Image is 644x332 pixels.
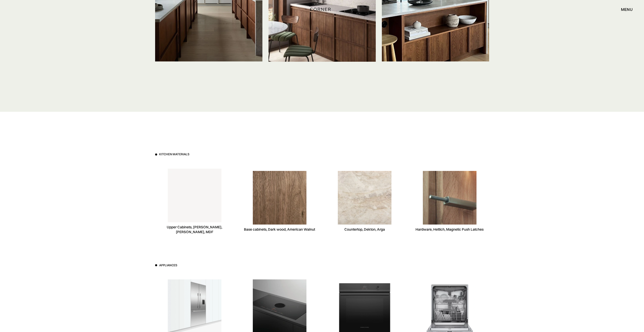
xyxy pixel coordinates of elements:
div: Hardware, Hettich, Magnetic Push Latches [416,227,484,232]
a: home [297,6,347,13]
div: menu [616,5,633,14]
h3: Kitchen materials [159,152,189,157]
div: Base cabinets, Dark wood, American Walnut [244,227,315,232]
h3: Appliances [159,263,177,268]
div: menu [621,7,633,11]
div: Upper Cabinets, [PERSON_NAME], [PERSON_NAME], MDF [155,225,234,234]
div: Countertop, Dekton, Arga [344,227,385,232]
